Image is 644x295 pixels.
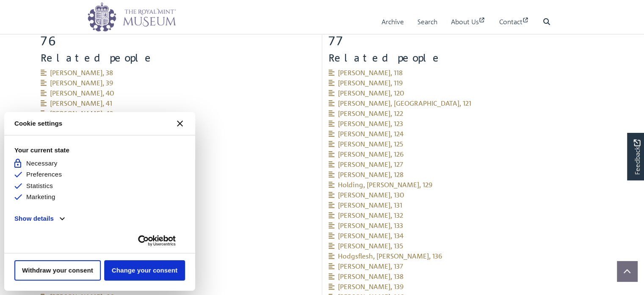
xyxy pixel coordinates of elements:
[41,99,112,107] a: [PERSON_NAME], 41
[87,2,176,32] img: logo_wide.png
[617,261,637,281] button: Scroll to top
[41,52,316,64] h3: Related people
[104,260,185,281] button: Change your consent
[41,68,113,77] a: [PERSON_NAME], 38
[329,52,604,64] h3: Related people
[14,214,65,224] button: Show details
[329,201,402,209] a: [PERSON_NAME], 131
[14,260,101,281] button: Withdraw your consent
[329,140,403,148] a: [PERSON_NAME], 125
[41,109,113,118] a: [PERSON_NAME], 42
[451,10,486,34] a: About Us
[129,235,185,246] a: Usercentrics Cookiebot - opens new page
[499,10,529,34] a: Contact
[329,180,432,189] a: Holding, [PERSON_NAME], 129
[41,89,114,97] a: [PERSON_NAME], 40
[329,119,403,128] a: [PERSON_NAME], 123
[329,170,404,179] a: [PERSON_NAME], 128
[41,79,113,87] a: [PERSON_NAME], 39
[14,170,185,180] li: Preferences
[417,10,437,34] a: Search
[329,211,403,219] a: [PERSON_NAME], 132
[14,181,185,191] li: Statistics
[329,262,403,270] a: [PERSON_NAME], 137
[329,160,403,169] a: [PERSON_NAME], 127
[329,242,403,250] a: [PERSON_NAME], 135
[329,221,403,230] a: [PERSON_NAME], 133
[627,133,644,180] a: Would you like to provide feedback?
[329,272,404,281] a: [PERSON_NAME], 138
[14,146,185,155] strong: Your current state
[329,252,442,260] a: Hodgsflesh, [PERSON_NAME], 136
[170,113,190,134] button: Close CMP widget
[329,109,403,118] a: [PERSON_NAME], 122
[329,68,403,77] a: [PERSON_NAME], 118
[632,139,642,174] span: Feedback
[329,99,471,107] a: [PERSON_NAME], [GEOGRAPHIC_DATA], 121
[14,192,185,202] li: Marketing
[329,231,404,240] a: [PERSON_NAME], 134
[329,150,404,158] a: [PERSON_NAME], 126
[381,10,404,34] a: Archive
[14,119,62,129] strong: Cookie settings
[14,159,185,169] li: Necessary
[329,79,403,87] a: [PERSON_NAME], 119
[329,191,404,199] a: [PERSON_NAME], 130
[329,129,404,138] a: [PERSON_NAME], 124
[329,89,404,97] a: [PERSON_NAME], 120
[329,282,404,291] a: [PERSON_NAME], 139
